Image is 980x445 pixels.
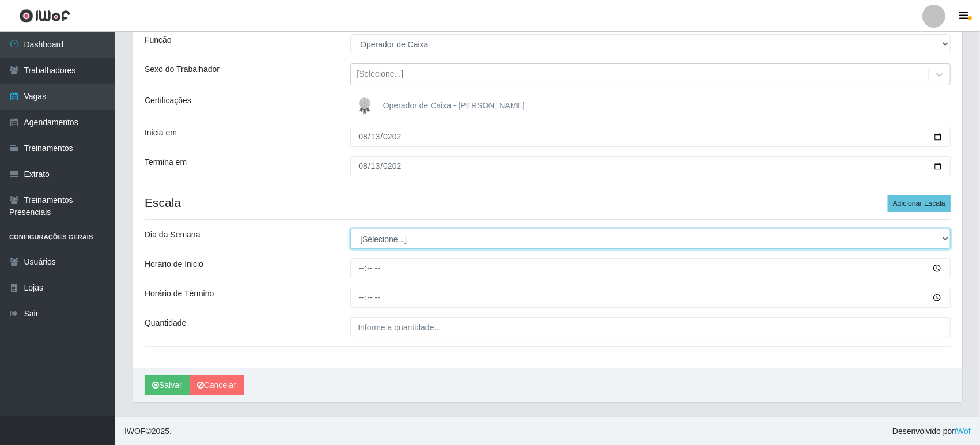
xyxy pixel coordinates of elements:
input: 00:00 [350,288,951,308]
label: Horário de Inicio [145,258,203,270]
input: Informe a quantidade... [350,317,951,337]
h4: Escala [145,195,951,210]
span: © 2025 . [124,425,172,438]
div: [Selecione...] [357,69,403,81]
button: Adicionar Escala [888,195,951,212]
img: CoreUI Logo [19,9,70,23]
input: 00:00 [350,258,951,278]
span: Desenvolvido por [892,425,971,438]
a: Cancelar [190,375,244,395]
input: 00/00/0000 [350,127,951,147]
input: 00/00/0000 [350,156,951,176]
span: IWOF [124,427,146,436]
img: Operador de Caixa - Queiroz Atacadão [353,95,381,118]
label: Inicia em [145,127,177,139]
label: Dia da Semana [145,229,200,241]
label: Certificações [145,95,191,107]
button: Salvar [145,375,190,395]
label: Termina em [145,156,187,168]
label: Quantidade [145,317,186,329]
span: Operador de Caixa - [PERSON_NAME] [383,101,525,110]
label: Função [145,34,172,46]
label: Sexo do Trabalhador [145,63,220,76]
label: Horário de Término [145,288,214,300]
a: iWof [955,427,971,436]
